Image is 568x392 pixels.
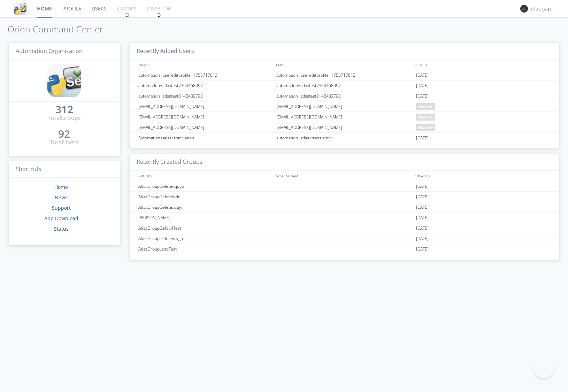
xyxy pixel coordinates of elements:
[55,106,73,114] a: 312
[416,192,429,202] span: [DATE]
[130,192,559,202] a: AtlasGroupDeleteloddi[DATE]
[413,60,552,70] div: JOINED
[130,43,559,60] h3: Recently Added Users
[47,64,81,97] img: cddb5a64eb264b2086981ab96f4c1ba7
[137,192,275,202] div: AtlasGroupDeleteloddi
[52,205,71,211] a: Support
[130,91,559,101] a: automation+atlastest3142432793automation+atlastest3142432793[DATE]
[137,70,275,80] div: automation+usereditprofile+1755717812
[130,133,559,143] a: Automation+atlas+translationautomation+atlas+translation[DATE]
[54,225,69,232] a: Status
[520,5,528,13] img: 373638.png
[416,80,429,91] span: [DATE]
[137,101,275,112] div: [EMAIL_ADDRESS][DOMAIN_NAME]
[130,154,559,171] h3: Recently Created Groups
[137,171,273,181] div: GROUPS
[16,47,83,55] span: Automation Organization
[130,213,559,223] a: [PERSON_NAME][DATE]
[416,70,429,80] span: [DATE]
[14,2,26,15] img: cddb5a64eb264b2086981ab96f4c1ba7
[137,60,273,70] div: NAMES
[275,112,415,122] div: [EMAIL_ADDRESS][DOMAIN_NAME]
[416,133,429,143] span: [DATE]
[530,5,556,12] div: atlas+japanese0001
[275,80,415,91] div: automation+atlastest7364468097
[274,60,413,70] div: EMAIL
[137,122,275,132] div: [EMAIL_ADDRESS][DOMAIN_NAME]
[137,202,275,212] div: AtlasGroupDeleteaduyn
[54,184,68,190] a: Home
[416,114,435,121] span: pending
[130,223,559,233] a: AtlasGroupDefaultTest[DATE]
[137,181,275,191] div: AtlasGroupDeleteoquyw
[137,213,275,223] div: [PERSON_NAME]
[137,233,275,244] div: AtlasGroupDeletevcvgb
[9,161,120,178] h3: Shortcuts
[137,112,275,122] div: [EMAIL_ADDRESS][DOMAIN_NAME]
[124,13,129,17] img: spin.svg
[416,213,429,223] span: [DATE]
[55,106,73,113] div: 312
[130,70,559,80] a: automation+usereditprofile+1755717812automation+usereditprofile+1755717812[DATE]
[416,91,429,101] span: [DATE]
[137,80,275,91] div: automation+atlastest7364468097
[274,171,413,181] div: SYSTEM_NAME
[137,244,275,254] div: AtlasGroupLoadTest
[416,202,429,213] span: [DATE]
[130,122,559,133] a: [EMAIL_ADDRESS][DOMAIN_NAME][EMAIL_ADDRESS][DOMAIN_NAME]pending
[275,133,415,143] div: automation+atlas+translation
[130,202,559,213] a: AtlasGroupDeleteaduyn[DATE]
[130,112,559,122] a: [EMAIL_ADDRESS][DOMAIN_NAME][EMAIL_ADDRESS][DOMAIN_NAME]pending
[416,124,435,131] span: pending
[137,223,275,233] div: AtlasGroupDefaultTest
[416,244,429,254] span: [DATE]
[416,103,435,110] span: pending
[533,357,554,378] iframe: Toggle Customer Support
[130,80,559,91] a: automation+atlastest7364468097automation+atlastest7364468097[DATE]
[416,223,429,233] span: [DATE]
[275,91,415,101] div: automation+atlastest3142432793
[130,244,559,254] a: AtlasGroupLoadTest[DATE]
[416,181,429,192] span: [DATE]
[137,133,275,143] div: Automation+atlas+translation
[130,233,559,244] a: AtlasGroupDeletevcvgb[DATE]
[58,130,70,137] div: 92
[275,70,415,80] div: automation+usereditprofile+1755717812
[156,13,161,17] img: spin.svg
[416,233,429,244] span: [DATE]
[130,181,559,192] a: AtlasGroupDeleteoquyw[DATE]
[275,101,415,112] div: [EMAIL_ADDRESS][DOMAIN_NAME]
[58,130,70,138] a: 92
[413,171,552,181] div: CREATED
[48,114,81,122] div: Total Groups
[137,91,275,101] div: automation+atlastest3142432793
[44,215,78,222] a: App Download
[130,101,559,112] a: [EMAIL_ADDRESS][DOMAIN_NAME][EMAIL_ADDRESS][DOMAIN_NAME]pending
[55,194,68,201] a: News
[50,138,78,146] div: Total Users
[275,122,415,132] div: [EMAIL_ADDRESS][DOMAIN_NAME]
